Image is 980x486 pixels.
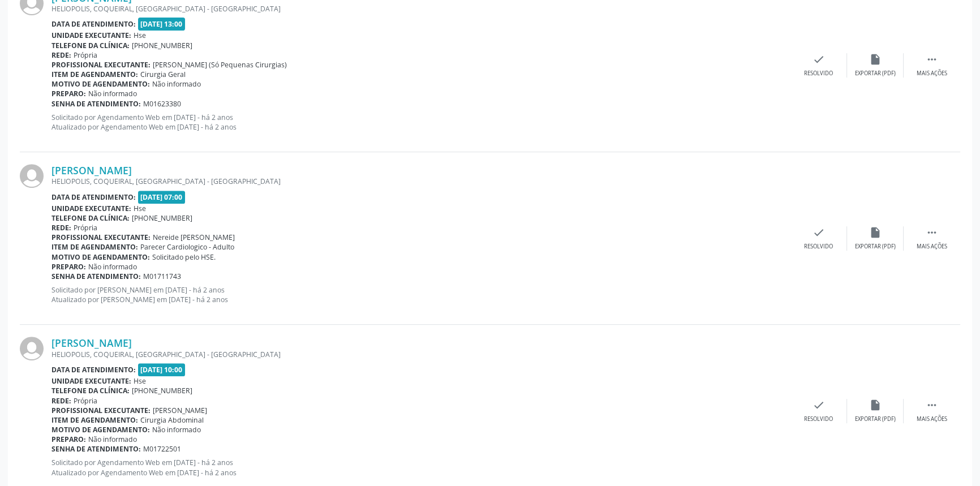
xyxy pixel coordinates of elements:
b: Data de atendimento: [51,365,136,375]
i: check [813,399,825,411]
b: Item de agendamento: [51,70,138,79]
div: HELIOPOLIS, COQUEIRAL, [GEOGRAPHIC_DATA] - [GEOGRAPHIC_DATA] [51,4,790,14]
span: Cirurgia Geral [140,70,186,79]
b: Profissional executante: [51,233,151,242]
div: Mais ações [917,415,947,423]
i:  [926,226,938,239]
span: M01711743 [143,272,181,281]
span: Própria [74,396,97,406]
b: Senha de atendimento: [51,444,141,454]
a: [PERSON_NAME] [51,337,132,349]
b: Unidade executante: [51,376,131,386]
span: [PERSON_NAME] (Só Pequenas Cirurgias) [153,60,287,70]
span: [DATE] 07:00 [138,191,186,204]
span: Própria [74,223,97,233]
span: Não informado [152,425,201,435]
span: Solicitado pelo HSE. [152,252,216,262]
span: [DATE] 13:00 [138,18,186,31]
span: Cirurgia Abdominal [140,415,204,425]
b: Preparo: [51,262,86,272]
b: Rede: [51,50,71,60]
span: Não informado [88,262,137,272]
b: Telefone da clínica: [51,213,130,223]
img: img [20,164,44,188]
span: M01623380 [143,99,181,109]
b: Motivo de agendamento: [51,79,150,89]
b: Preparo: [51,89,86,98]
p: Solicitado por Agendamento Web em [DATE] - há 2 anos Atualizado por Agendamento Web em [DATE] - h... [51,458,790,477]
span: Nereide [PERSON_NAME] [153,233,235,242]
span: [PHONE_NUMBER] [132,213,192,223]
div: Mais ações [917,70,947,78]
b: Senha de atendimento: [51,99,141,109]
b: Data de atendimento: [51,192,136,202]
i: check [813,226,825,239]
b: Unidade executante: [51,31,131,40]
span: [PHONE_NUMBER] [132,386,192,395]
b: Item de agendamento: [51,242,138,252]
div: Mais ações [917,243,947,251]
b: Profissional executante: [51,406,151,415]
b: Telefone da clínica: [51,41,130,50]
p: Solicitado por [PERSON_NAME] em [DATE] - há 2 anos Atualizado por [PERSON_NAME] em [DATE] - há 2 ... [51,285,790,304]
span: [DATE] 10:00 [138,363,186,376]
span: Parecer Cardiologico - Adulto [140,242,234,252]
span: [PHONE_NUMBER] [132,41,192,50]
div: Resolvido [804,415,833,423]
span: Própria [74,50,97,60]
b: Telefone da clínica: [51,386,130,395]
div: Exportar (PDF) [855,70,896,78]
span: Hse [134,376,146,386]
div: HELIOPOLIS, COQUEIRAL, [GEOGRAPHIC_DATA] - [GEOGRAPHIC_DATA] [51,350,790,359]
b: Profissional executante: [51,60,151,70]
b: Unidade executante: [51,204,131,213]
div: Exportar (PDF) [855,415,896,423]
i:  [926,399,938,411]
span: M01722501 [143,444,181,454]
b: Data de atendimento: [51,19,136,29]
div: Exportar (PDF) [855,243,896,251]
p: Solicitado por Agendamento Web em [DATE] - há 2 anos Atualizado por Agendamento Web em [DATE] - h... [51,113,790,132]
b: Motivo de agendamento: [51,252,150,262]
b: Preparo: [51,435,86,444]
b: Rede: [51,396,71,406]
span: Não informado [88,89,137,98]
span: Hse [134,31,146,40]
b: Senha de atendimento: [51,272,141,281]
b: Rede: [51,223,71,233]
div: HELIOPOLIS, COQUEIRAL, [GEOGRAPHIC_DATA] - [GEOGRAPHIC_DATA] [51,177,790,186]
i: insert_drive_file [869,53,882,66]
span: [PERSON_NAME] [153,406,207,415]
div: Resolvido [804,70,833,78]
a: [PERSON_NAME] [51,164,132,177]
span: Não informado [88,435,137,444]
div: Resolvido [804,243,833,251]
span: Não informado [152,79,201,89]
img: img [20,337,44,360]
i:  [926,53,938,66]
i: insert_drive_file [869,226,882,239]
b: Item de agendamento: [51,415,138,425]
span: Hse [134,204,146,213]
i: insert_drive_file [869,399,882,411]
b: Motivo de agendamento: [51,425,150,435]
i: check [813,53,825,66]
